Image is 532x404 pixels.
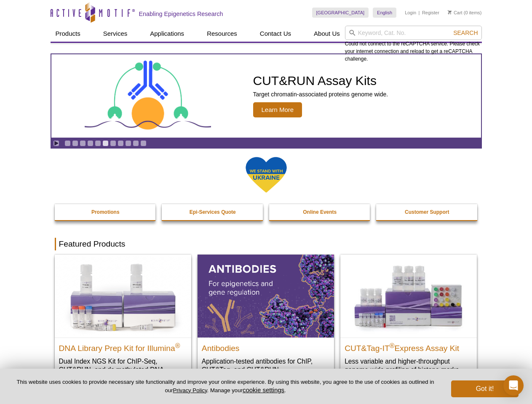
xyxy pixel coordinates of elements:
img: CUT&RUN Assay Kits [85,58,211,135]
a: Customer Support [376,204,478,220]
a: Toggle autoplay [53,140,59,146]
a: Resources [202,26,242,42]
p: Target chromatin-associated proteins genome wide. [253,90,388,98]
a: Online Events [269,204,371,220]
h2: Featured Products [55,238,478,250]
sup: ® [390,342,395,349]
span: Search [453,29,478,36]
strong: Online Events [303,209,337,215]
p: Dual Index NGS Kit for ChIP-Seq, CUT&RUN, and ds methylated DNA assays. [59,357,187,383]
a: Go to slide 5 [95,140,101,146]
a: Go to slide 2 [72,140,78,146]
strong: Epi-Services Quote [190,209,236,215]
a: Products [51,26,86,42]
sup: ® [175,342,180,349]
img: DNA Library Prep Kit for Illumina [55,255,191,337]
input: Keyword, Cat. No. [345,26,482,40]
h2: DNA Library Prep Kit for Illumina [59,340,187,353]
a: CUT&Tag-IT® Express Assay Kit CUT&Tag-IT®Express Assay Kit Less variable and higher-throughput ge... [340,255,477,382]
a: Register [422,10,439,16]
div: Could not connect to the reCAPTCHA service. Please check your internet connection and reload to g... [345,26,482,63]
div: Open Intercom Messenger [503,375,524,396]
span: Learn More [253,102,302,117]
img: We Stand With Ukraine [245,156,287,194]
a: Go to slide 11 [140,140,147,146]
a: Services [98,26,133,42]
a: Go to slide 1 [64,140,71,146]
a: CUT&RUN Assay Kits CUT&RUN Assay Kits Target chromatin-associated proteins genome wide. Learn More [51,54,481,138]
li: | [419,8,420,18]
p: Less variable and higher-throughput genome-wide profiling of histone marks​. [345,357,473,374]
strong: Customer Support [405,209,449,215]
a: Contact Us [255,26,296,42]
a: Go to slide 3 [80,140,86,146]
a: Go to slide 10 [133,140,139,146]
img: CUT&Tag-IT® Express Assay Kit [340,255,477,337]
a: [GEOGRAPHIC_DATA] [312,8,369,18]
h2: Enabling Epigenetics Research [139,10,223,18]
a: English [373,8,396,18]
h2: Antibodies [202,340,330,353]
a: Go to slide 6 [102,140,109,146]
a: Go to slide 7 [110,140,116,146]
button: Got it! [451,380,519,397]
a: About Us [309,26,345,42]
strong: Promotions [91,209,120,215]
article: CUT&RUN Assay Kits [51,54,481,138]
a: Privacy Policy [173,387,207,393]
a: Login [405,10,416,16]
a: Promotions [55,204,157,220]
a: Go to slide 4 [87,140,94,146]
button: Search [451,29,480,37]
a: Go to slide 8 [118,140,124,146]
button: cookie settings [243,386,284,393]
a: All Antibodies Antibodies Application-tested antibodies for ChIP, CUT&Tag, and CUT&RUN. [198,255,334,382]
p: This website uses cookies to provide necessary site functionality and improve your online experie... [13,378,437,394]
a: Cart [448,10,462,16]
img: All Antibodies [198,255,334,337]
img: Your Cart [448,10,452,14]
li: (0 items) [448,8,482,18]
h2: CUT&RUN Assay Kits [253,74,388,87]
a: DNA Library Prep Kit for Illumina DNA Library Prep Kit for Illumina® Dual Index NGS Kit for ChIP-... [55,255,191,391]
h2: CUT&Tag-IT Express Assay Kit [345,340,473,353]
a: Epi-Services Quote [162,204,264,220]
a: Applications [145,26,189,42]
a: Go to slide 9 [125,140,131,146]
p: Application-tested antibodies for ChIP, CUT&Tag, and CUT&RUN. [202,357,330,374]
